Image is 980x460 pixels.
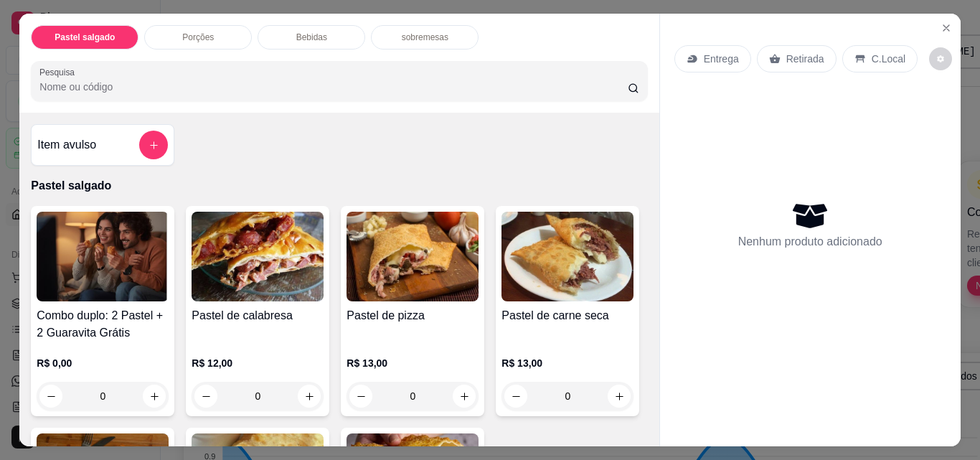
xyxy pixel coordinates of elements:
img: product-image [347,212,479,301]
img: product-image [192,212,324,301]
p: Pastel salgado [55,32,115,43]
p: Porções [182,32,214,43]
h4: Pastel de carne seca [501,307,633,324]
button: Close [935,17,958,39]
input: Pesquisa [39,80,628,94]
h4: Pastel de pizza [347,307,479,324]
button: decrease-product-quantity [929,47,952,70]
h4: Pastel de calabresa [192,307,324,324]
p: R$ 12,00 [192,356,324,370]
h4: Combo duplo: 2 Pastel + 2 Guaravita Grátis [37,307,169,342]
label: Pesquisa [39,66,80,78]
p: Retirada [786,52,824,66]
h4: Item avulso [37,136,96,154]
img: product-image [501,212,633,301]
p: Pastel salgado [31,177,647,194]
p: C.Local [872,52,905,66]
img: product-image [37,212,169,301]
p: sobremesas [402,32,448,43]
p: R$ 13,00 [347,356,479,370]
p: Entrega [704,52,739,66]
p: R$ 13,00 [501,356,633,370]
p: R$ 0,00 [37,356,169,370]
p: Nenhum produto adicionado [738,233,882,250]
p: Bebidas [296,32,327,43]
button: add-separate-item [139,131,168,159]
